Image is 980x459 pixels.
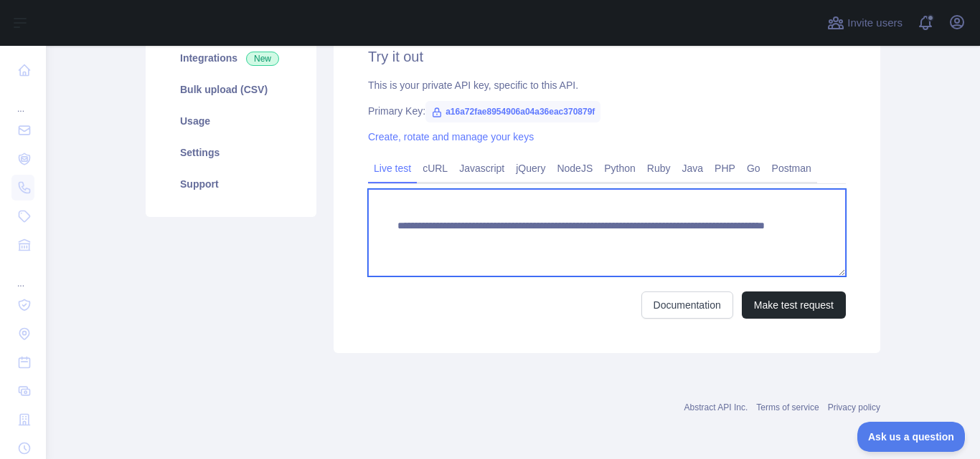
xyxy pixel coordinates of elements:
[417,157,453,180] a: cURL
[163,74,299,105] a: Bulk upload (CSV)
[453,157,510,180] a: Javascript
[641,157,677,180] a: Ruby
[742,291,846,319] button: Make test request
[857,422,966,452] iframe: Toggle Customer Support
[684,402,748,412] a: Abstract API Inc.
[766,157,817,180] a: Postman
[847,15,903,32] span: Invite users
[741,157,766,180] a: Go
[368,47,846,67] h2: Try it out
[11,261,34,289] div: ...
[756,402,819,412] a: Terms of service
[828,402,880,412] a: Privacy policy
[163,105,299,137] a: Usage
[425,101,600,122] span: a16a72fae8954906a04a36eac370879f
[641,291,733,319] a: Documentation
[11,86,34,115] div: ...
[163,168,299,200] a: Support
[368,157,417,180] a: Live test
[709,157,741,180] a: PHP
[551,157,598,180] a: NodeJS
[163,137,299,168] a: Settings
[824,11,905,34] button: Invite users
[510,157,551,180] a: jQuery
[368,78,846,92] div: This is your private API key, specific to this API.
[677,157,710,180] a: Java
[163,42,299,74] a: Integrations New
[368,104,846,118] div: Primary Key:
[368,131,534,142] a: Create, rotate and manage your keys
[246,52,279,66] span: New
[598,157,641,180] a: Python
